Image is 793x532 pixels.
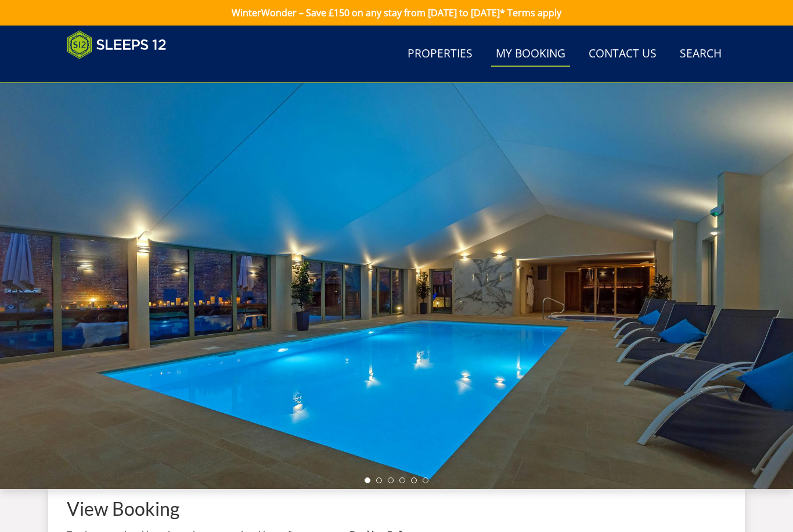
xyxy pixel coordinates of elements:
a: My Booking [491,41,570,67]
h1: View Booking [67,498,726,519]
a: Search [675,41,726,67]
a: Contact Us [584,41,661,67]
iframe: Customer reviews powered by Trustpilot [61,66,183,76]
img: Sleeps 12 [67,30,167,59]
a: Properties [403,41,477,67]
